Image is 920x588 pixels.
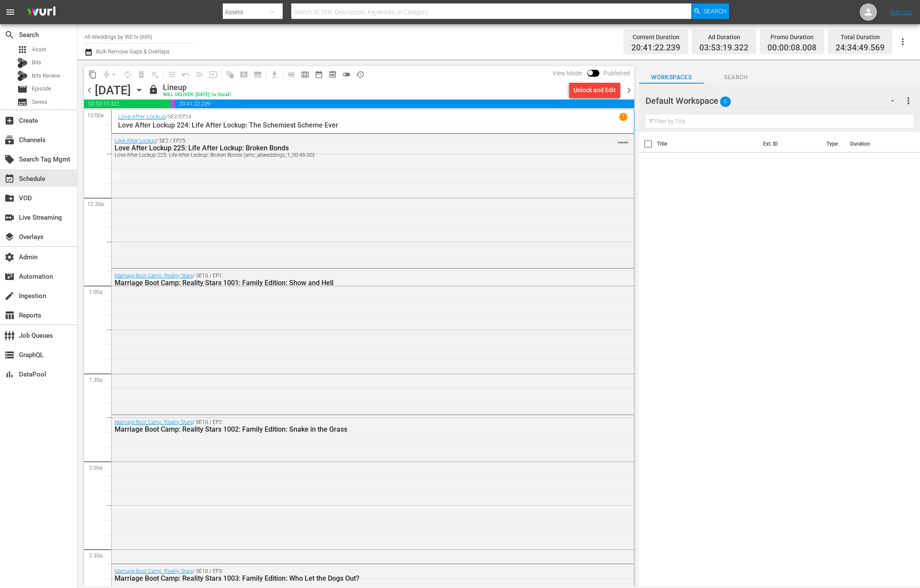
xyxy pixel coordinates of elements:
[115,138,583,158] div: / SE2 / EP25:
[118,121,627,129] p: Love After Lockup 224: Life After Lockup: The Schemiest Scheme Ever
[17,58,28,68] div: Bits
[134,68,148,81] span: Select an event to delete
[193,68,206,81] span: Fill episodes with ad slates
[4,310,15,320] span: Reports
[32,84,51,93] span: Episode
[115,152,583,158] div: Love After Lockup 225: Life After Lockup: Broken Bonds (amc_allweddings_1_00:46:00)
[328,70,337,79] span: preview_outlined
[639,72,704,83] span: Workspaces
[889,9,912,16] a: Sign Out
[4,193,15,203] span: VOD
[301,70,309,79] span: calendar_view_week_outlined
[356,70,365,79] span: history_outlined
[95,48,170,55] span: Bulk Remove Gaps & Overlaps
[115,568,583,582] div: / SE10 / EP3:
[115,273,193,279] a: Marriage Boot Camp: Reality Stars
[4,174,15,184] span: Schedule
[821,132,845,156] th: Type
[115,568,193,574] a: Marriage Boot Camp: Reality Stars
[315,70,323,79] span: date_range_outlined
[767,31,817,43] div: Promo Duration
[171,100,175,108] span: 00:00:08.008
[548,70,587,77] span: View Mode:
[617,137,629,144] span: VARIANT
[4,252,15,262] span: Admin
[163,92,231,98] div: WILL DELIVER: [DATE] 1a (local)
[179,68,193,81] span: Revert to Primary Episode
[691,3,729,19] button: Search
[4,30,15,40] span: Search
[88,70,97,79] span: content_copy
[4,115,15,126] span: Create
[903,90,914,111] button: more_vert
[631,31,680,43] div: Content Duration
[4,330,15,341] span: Job Queues
[206,68,220,81] span: Update Metadata from Key Asset
[121,68,134,81] span: Loop Content
[767,43,817,53] span: 00:00:08.008
[4,232,15,242] span: Overlays
[646,89,903,113] div: Default Workspace
[4,212,15,223] span: Live Streaming
[115,419,583,433] div: / SE10 / EP2:
[5,7,16,17] span: menu
[32,58,41,67] span: Bits
[836,31,885,43] div: Total Duration
[353,68,367,81] span: View History
[118,113,166,120] a: Love After Lockup
[251,68,265,81] span: Create Series Block
[4,291,15,301] span: Ingestion
[166,114,168,120] p: /
[903,96,914,106] span: more_vert
[17,71,28,81] div: Bits Review
[162,66,179,83] span: Customize Events
[32,98,47,106] span: Series
[569,82,620,98] button: Unlock and Edit
[95,83,131,97] div: [DATE]
[845,132,897,156] th: Duration
[179,114,191,120] p: EP24
[115,138,156,144] a: Love After Lockup
[148,68,162,81] span: Clear Lineup
[21,2,62,22] img: ans4CAIJ8jUAAAAAAAAAAAAAAAAAAAAAAAAgQb4GAAAAAAAAAAAAAAAAAAAAAAAAJMjXAAAAAAAAAAAAAAAAAAAAAAAAgAT5G...
[699,43,748,53] span: 03:53:19.322
[115,425,583,433] div: Marriage Boot Camp: Reality Stars 1002: Family Edition: Snake in the Grass
[704,72,768,83] span: Search
[115,419,193,425] a: Marriage Boot Camp: Reality Stars
[4,350,15,360] span: GraphQL
[17,97,28,107] span: Series
[624,85,634,96] span: chevron_right
[115,273,583,287] div: / SE10 / EP1:
[17,44,28,55] span: Asset
[657,132,758,156] th: Title
[720,93,731,111] span: 0
[17,84,28,94] span: Episode
[100,68,121,81] span: Remove Gaps & Overlaps
[622,114,625,120] p: 1
[84,100,171,108] span: 03:53:19.322
[836,43,885,53] span: 24:34:49.569
[631,43,680,53] span: 20:41:22.239
[115,279,583,287] div: Marriage Boot Camp: Reality Stars 1001: Family Edition: Show and Hell
[148,84,159,95] span: lock
[4,271,15,282] span: Automation
[587,70,593,76] span: Toggle to switch from Published to Draft view.
[4,154,15,165] span: Search Tag Mgmt
[4,369,15,380] span: DataPool
[32,72,60,80] span: Bits Review
[599,70,634,77] span: Published
[342,70,351,79] span: toggle_off
[574,82,616,98] div: Unlock and Edit
[84,85,95,96] span: chevron_left
[115,144,583,152] div: Love After Lockup 225: Life After Lockup: Broken Bonds
[704,3,727,19] span: Search
[265,66,281,83] span: Download as CSV
[4,135,15,145] span: Channels
[32,45,46,54] span: Asset
[699,31,748,43] div: Ad Duration
[340,68,353,81] span: 24 hours Lineup View is OFF
[168,114,179,120] p: SE2 /
[115,574,583,582] div: Marriage Boot Camp: Reality Stars 1003: Family Edition: Who Let the Dogs Out?
[86,68,100,81] span: Copy Lineup
[298,68,312,81] span: Week Calendar View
